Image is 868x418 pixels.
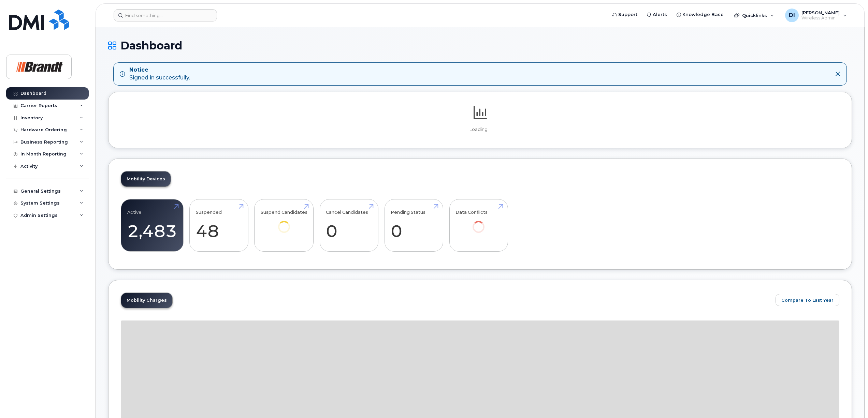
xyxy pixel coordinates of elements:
button: Compare To Last Year [776,294,839,306]
span: Compare To Last Year [781,297,834,303]
a: Suspended 48 [196,203,242,248]
p: Loading... [121,126,839,133]
a: Cancel Candidates 0 [326,203,372,248]
strong: Notice [129,66,190,74]
a: Data Conflicts [455,203,502,242]
a: Active 2,483 [127,203,177,248]
a: Mobility Charges [121,293,172,308]
a: Mobility Devices [121,171,171,186]
a: Suspend Candidates [261,203,307,242]
a: Pending Status 0 [391,203,437,248]
div: Signed in successfully. [129,66,190,82]
h1: Dashboard [108,40,852,51]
